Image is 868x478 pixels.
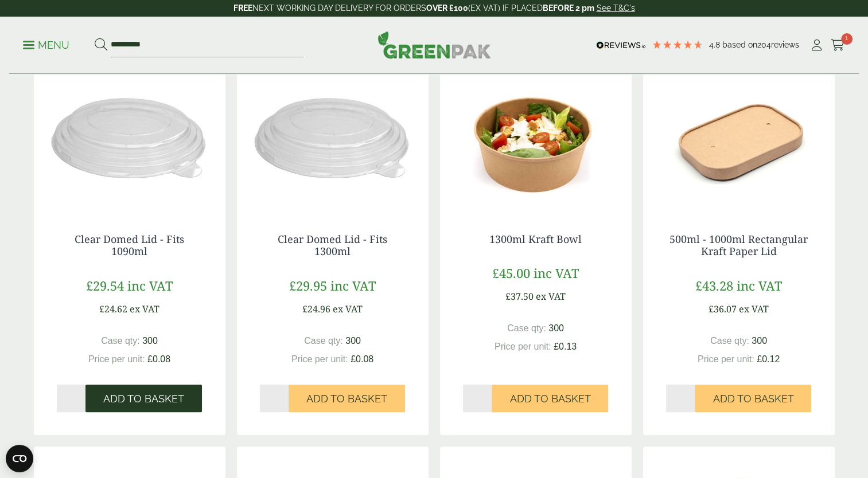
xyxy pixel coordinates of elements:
span: 300 [548,323,564,333]
span: Add to Basket [509,393,590,405]
span: inc VAT [737,277,782,294]
span: £36.07 [709,303,737,315]
div: 4.79 Stars [652,40,703,50]
span: ex VAT [333,303,363,315]
span: 300 [752,336,767,346]
span: ex VAT [130,303,159,315]
i: Cart [831,40,845,51]
strong: OVER £100 [426,3,468,13]
span: £0.08 [147,354,170,364]
span: inc VAT [127,277,173,294]
span: £0.08 [351,354,373,364]
span: reviews [771,40,799,49]
img: Kraft Bowl 1300ml with Ceaser Salad [440,67,632,210]
img: Clear Domed Lid - Fits 1000ml-0 [237,67,429,210]
span: £43.28 [695,277,733,294]
span: £0.12 [757,354,780,364]
a: 1300ml Kraft Bowl [489,232,582,246]
p: Menu [23,38,69,52]
a: Clear Domed Lid - Fits 1300ml [278,232,387,258]
img: 2723006 Paper Lid for Rectangular Kraft Bowl v1 [643,67,835,210]
span: Add to Basket [306,393,387,405]
span: Price per unit: [88,354,145,364]
span: £24.96 [302,303,330,315]
a: Menu [23,38,69,50]
span: Based on [722,40,757,49]
button: Add to Basket [695,385,811,412]
button: Add to Basket [492,385,608,412]
strong: FREE [233,3,252,13]
span: Case qty: [507,323,546,333]
span: Case qty: [101,336,140,346]
a: 1 [831,37,845,54]
span: £24.62 [99,303,127,315]
span: Add to Basket [103,393,184,405]
a: 500ml - 1000ml Rectangular Kraft Paper Lid [670,232,808,258]
span: £29.54 [86,277,124,294]
span: 4.8 [709,40,722,49]
span: Case qty: [304,336,343,346]
span: Price per unit: [495,342,551,351]
strong: BEFORE 2 pm [543,3,594,13]
img: REVIEWS.io [596,41,646,49]
span: Price per unit: [698,354,754,364]
span: 204 [757,40,771,49]
span: inc VAT [534,264,579,281]
span: 300 [142,336,158,346]
img: Clear Domed Lid - Fits 1000ml-0 [34,67,225,210]
a: See T&C's [597,3,635,13]
span: ex VAT [536,290,566,303]
img: GreenPak Supplies [377,31,491,58]
span: inc VAT [330,277,376,294]
span: £0.13 [554,342,577,351]
a: Clear Domed Lid - Fits 1090ml [75,232,184,258]
button: Add to Basket [289,385,405,412]
span: £29.95 [289,277,327,294]
span: £37.50 [505,290,534,303]
span: Price per unit: [291,354,348,364]
span: ex VAT [739,303,769,315]
span: Add to Basket [713,393,793,405]
span: £45.00 [492,264,530,281]
i: My Account [809,40,824,51]
span: Case qty: [710,336,749,346]
span: 1 [841,33,853,45]
span: 300 [345,336,361,346]
button: Add to Basket [85,385,202,412]
button: Open CMP widget [6,445,33,472]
